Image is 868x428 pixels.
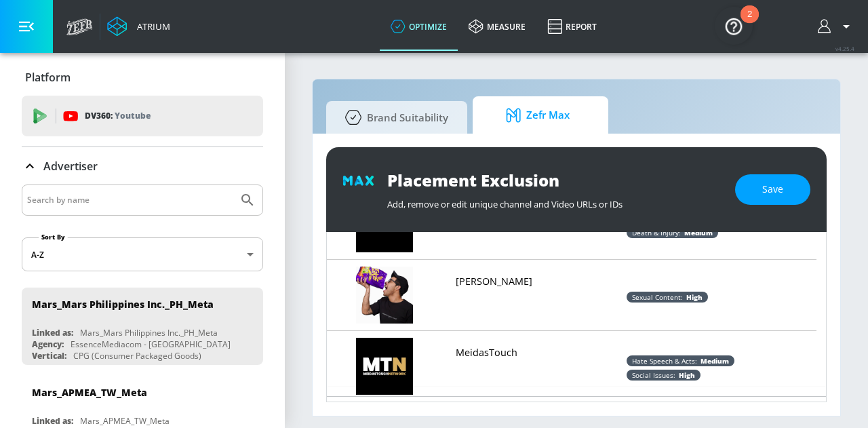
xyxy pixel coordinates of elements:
[25,70,71,85] p: Platform
[536,2,608,51] a: Report
[735,174,810,205] button: Save
[32,327,73,338] div: Linked as:
[71,338,231,350] div: EssenceMediacom - [GEOGRAPHIC_DATA]
[456,273,532,288] a: [PERSON_NAME]
[681,228,713,237] span: medium
[456,275,532,288] p: [PERSON_NAME]
[387,191,722,210] div: Add, remove or edit unique channel and Video URLs or IDs
[356,338,413,395] img: UC9r9HYFxEQOBXSopFS61ZWg
[387,169,722,191] div: Placement Exclusion
[486,99,589,132] span: Zefr Max
[27,191,233,209] input: Search by name
[132,20,170,33] div: Atrium
[683,292,703,302] span: high
[697,356,729,366] span: medium
[32,338,64,350] div: Agency:
[22,58,263,96] div: Platform
[632,356,697,366] span: Hate Speech & Acts :
[356,267,413,324] img: UCP8dEm4e63fY8rG-cQXgo7A
[32,415,73,427] div: Linked as:
[632,228,681,237] span: Death & Injury :
[835,45,854,52] span: v 4.25.4
[380,2,458,51] a: optimize
[80,415,170,427] div: Mars_APMEA_TW_Meta
[39,233,68,241] label: Sort By
[32,386,147,399] div: Mars_APMEA_TW_Meta
[22,237,263,271] div: A-Z
[715,7,753,45] button: Open Resource Center, 2 new notifications
[458,2,536,51] a: measure
[632,370,675,380] span: Social Issues :
[115,109,151,123] p: Youtube
[747,14,752,32] div: 2
[22,288,263,365] div: Mars_Mars Philippines Inc._PH_MetaLinked as:Mars_Mars Philippines Inc._PH_MetaAgency:EssenceMedia...
[456,345,517,359] a: MeidasTouch
[32,298,214,311] div: Mars_Mars Philippines Inc._PH_Meta
[456,346,517,359] p: MeidasTouch
[762,181,783,198] span: Save
[32,350,66,362] div: Vertical:
[675,370,695,380] span: high
[22,147,263,185] div: Advertiser
[340,101,448,134] span: Brand Suitability
[632,292,683,302] span: Sexual Content :
[73,350,201,362] div: CPG (Consumer Packaged Goods)
[85,109,151,123] p: DV360:
[107,16,170,37] a: Atrium
[80,327,218,338] div: Mars_Mars Philippines Inc._PH_Meta
[22,96,263,136] div: DV360: Youtube
[43,159,98,174] p: Advertiser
